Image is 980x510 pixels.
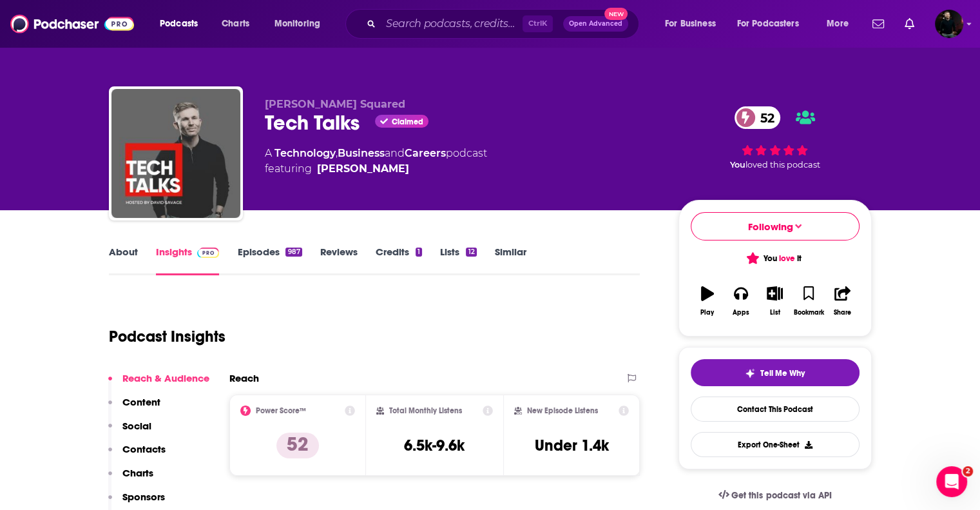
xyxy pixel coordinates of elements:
[256,406,306,415] h2: Power Score™
[495,246,526,275] a: Similar
[392,119,423,125] span: Claimed
[935,10,963,38] img: User Profile
[122,396,160,408] p: Content
[122,491,165,503] p: Sponsors
[700,309,714,317] div: Play
[770,309,780,317] div: List
[748,253,802,264] span: You it
[108,420,151,444] button: Social
[691,432,860,457] button: Export One-Sheet
[317,161,409,177] a: David Savage
[748,221,793,233] span: Following
[656,14,732,34] button: open menu
[793,309,823,317] div: Bookmark
[405,147,446,159] a: Careers
[122,372,209,384] p: Reach & Audience
[197,248,220,258] img: Podchaser Pro
[792,278,825,324] button: Bookmark
[416,248,422,257] div: 1
[111,89,240,218] img: Tech Talks
[237,246,302,275] a: Episodes987
[691,397,860,422] a: Contact This Podcast
[108,467,153,491] button: Charts
[678,98,872,178] div: 52Youloved this podcast
[108,372,209,396] button: Reach & Audience
[109,246,138,275] a: About
[320,246,358,275] a: Reviews
[691,212,860,240] button: Following
[899,13,919,35] a: Show notifications dropdown
[818,14,865,34] button: open menu
[745,368,755,378] img: tell me why sparkle
[563,16,628,32] button: Open AdvancedNew
[935,10,963,38] span: Logged in as davidajsavage
[691,246,860,271] button: You love it
[936,466,967,497] iframe: Intercom live chat
[229,372,259,384] h2: Reach
[691,359,860,386] button: tell me why sparkleTell Me Why
[338,147,385,159] a: Business
[265,14,337,34] button: open menu
[737,15,799,33] span: For Podcasters
[745,160,820,170] span: loved this podcast
[535,436,609,455] h3: Under 1.4k
[222,15,249,33] span: Charts
[466,248,476,257] div: 12
[122,443,166,455] p: Contacts
[760,368,805,378] span: Tell Me Why
[358,9,651,39] div: Search podcasts, credits, & more...
[523,15,553,32] span: Ctrl K
[389,406,462,415] h2: Total Monthly Listens
[729,14,818,34] button: open menu
[213,14,257,34] a: Charts
[935,10,963,38] button: Show profile menu
[160,15,198,33] span: Podcasts
[151,14,215,34] button: open menu
[730,160,745,170] span: You
[779,253,795,264] span: love
[274,15,320,33] span: Monitoring
[385,147,405,159] span: and
[440,246,476,275] a: Lists12
[265,146,487,177] div: A podcast
[867,13,889,35] a: Show notifications dropdown
[604,8,628,20] span: New
[285,248,302,257] div: 987
[109,327,226,346] h1: Podcast Insights
[404,436,465,455] h3: 6.5k-9.6k
[156,246,220,275] a: InsightsPodchaser Pro
[527,406,598,415] h2: New Episode Listens
[724,278,758,324] button: Apps
[569,21,622,27] span: Open Advanced
[665,15,716,33] span: For Business
[108,396,160,420] button: Content
[758,278,791,324] button: List
[691,278,724,324] button: Play
[376,246,422,275] a: Credits1
[122,420,151,432] p: Social
[827,15,849,33] span: More
[108,443,166,467] button: Contacts
[731,490,831,501] span: Get this podcast via API
[733,309,749,317] div: Apps
[10,12,134,36] img: Podchaser - Follow, Share and Rate Podcasts
[963,466,973,476] span: 2
[747,106,781,129] span: 52
[265,98,405,110] span: [PERSON_NAME] Squared
[834,309,851,317] div: Share
[381,14,523,34] input: Search podcasts, credits, & more...
[276,433,319,458] p: 52
[265,161,487,177] span: featuring
[122,467,153,479] p: Charts
[735,106,781,129] a: 52
[825,278,859,324] button: Share
[336,147,338,159] span: ,
[274,147,336,159] a: Technology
